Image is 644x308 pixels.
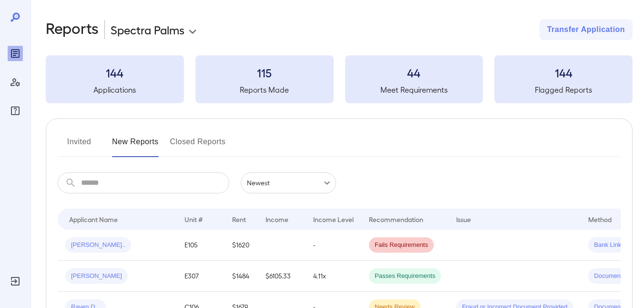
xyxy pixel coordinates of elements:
span: [PERSON_NAME].. [65,241,131,250]
p: Spectra Palms [111,22,184,37]
h5: Applications [46,84,184,96]
span: Fails Requirements [369,241,434,250]
h3: 44 [345,65,483,80]
td: $6105.33 [258,261,306,292]
div: Issue [456,213,471,225]
div: Manage Users [8,74,23,90]
td: $1620 [225,230,258,261]
button: Closed Reports [170,134,226,157]
div: Unit # [184,213,203,225]
h2: Reports [46,19,99,40]
button: Transfer Application [540,19,633,40]
summary: 144Applications115Reports Made44Meet Requirements144Flagged Reports [46,55,633,103]
div: Method [588,213,612,225]
div: FAQ [8,103,23,118]
div: Income Level [313,213,354,225]
td: 4.11x [306,261,361,292]
h3: 144 [46,65,184,80]
span: Bank Link [588,241,627,250]
h5: Meet Requirements [345,84,483,96]
span: Passes Requirements [369,272,441,281]
td: - [306,230,361,261]
div: Rent [232,213,247,225]
td: $1484 [225,261,258,292]
div: Newest [241,172,336,193]
div: Applicant Name [69,213,118,225]
td: E105 [177,230,225,261]
button: New Reports [112,134,159,157]
span: [PERSON_NAME] [65,272,128,281]
h3: 144 [494,65,633,80]
div: Log Out [8,274,23,289]
td: E307 [177,261,225,292]
div: Reports [8,46,23,61]
h5: Flagged Reports [494,84,633,96]
h3: 115 [195,65,334,80]
h5: Reports Made [195,84,334,96]
div: Recommendation [369,213,423,225]
button: Invited [58,134,101,157]
div: Income [266,213,288,225]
